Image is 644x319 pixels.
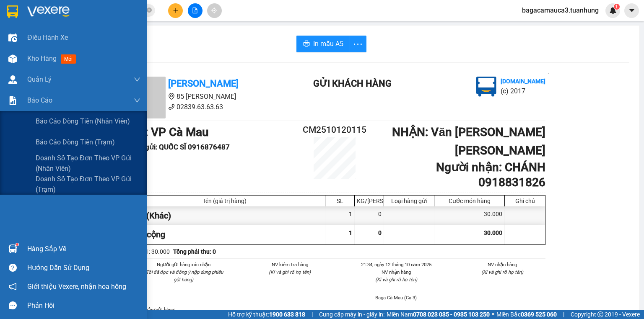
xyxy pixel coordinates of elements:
[211,8,217,13] span: aim
[124,125,209,139] b: GỬI : VP Cà Mau
[27,54,57,62] span: Kho hàng
[8,75,17,84] img: warehouse-icon
[124,206,325,225] div: HỘP (Khác)
[387,310,490,319] span: Miền Nam
[349,229,352,236] span: 1
[147,7,152,15] span: close-circle
[27,262,140,274] div: Hướng dẫn sử dụng
[355,206,384,225] div: 0
[484,229,502,236] span: 30.000
[434,206,505,225] div: 30.000
[269,269,311,275] i: (Kí và ghi rõ họ tên)
[319,310,384,319] span: Cung cấp máy in - giấy in:
[386,198,432,204] div: Loại hàng gửi
[247,261,333,268] li: NV kiểm tra hàng
[303,40,310,48] span: printer
[481,269,523,275] i: (Kí và ghi rõ họ tên)
[36,153,140,174] span: Doanh số tạo đơn theo VP gửi (nhân viên)
[436,198,502,204] div: Cước món hàng
[501,78,545,85] b: [DOMAIN_NAME]
[9,264,17,272] span: question-circle
[27,95,52,105] span: Báo cáo
[624,3,639,18] button: caret-down
[375,277,417,283] i: (Kí và ghi rõ họ tên)
[392,125,545,157] b: NHẬN : Văn [PERSON_NAME] [PERSON_NAME]
[144,269,223,283] i: (Tôi đã đọc và đồng ý nộp dung phiếu gửi hàng)
[124,102,280,112] li: 02839.63.63.63
[378,229,382,236] span: 0
[27,74,52,85] span: Quản Lý
[436,160,545,189] b: Người nhận : CHÁNH 0918831826
[628,7,636,14] span: caret-down
[9,283,17,291] span: notification
[207,3,222,18] button: aim
[27,281,126,292] span: Giới thiệu Vexere, nhận hoa hồng
[476,77,496,97] img: logo.jpg
[126,198,323,204] div: Tên (giá trị hàng)
[312,310,313,319] span: |
[134,76,140,83] span: down
[140,261,227,268] li: Người gửi hàng xác nhận
[16,243,18,246] sup: 1
[269,311,305,318] strong: 1900 633 818
[61,54,76,64] span: mới
[134,97,140,104] span: down
[350,39,366,49] span: more
[353,261,439,268] li: 21:34, ngày 12 tháng 10 năm 2025
[8,33,17,42] img: warehouse-icon
[228,310,305,319] span: Hỗ trợ kỹ thuật:
[563,310,564,319] span: |
[507,198,543,204] div: Ghi chú
[188,3,203,18] button: file-add
[492,313,494,316] span: ⚪️
[124,143,230,151] b: Người gửi : QUỐC SĨ 0916876487
[27,32,68,43] span: Điều hành xe
[124,91,280,102] li: 85 [PERSON_NAME]
[353,268,439,276] li: NV nhận hàng
[173,248,216,255] b: Tổng phải thu: 0
[515,5,605,15] span: bagacamauca3.tuanhung
[168,103,175,110] span: phone
[597,311,603,317] span: copyright
[313,78,392,89] b: Gửi khách hàng
[296,36,350,52] button: printerIn mẫu A5
[9,301,17,309] span: message
[327,198,352,204] div: SL
[609,7,617,14] img: icon-new-feature
[460,261,546,268] li: NV nhận hàng
[192,8,198,13] span: file-add
[124,247,170,256] div: Cước Rồi : 30.000
[357,198,382,204] div: KG/[PERSON_NAME]
[7,5,18,18] img: logo-vxr
[521,311,557,318] strong: 0369 525 060
[313,39,343,49] span: In mẫu A5
[501,86,545,96] li: (c) 2017
[168,78,239,89] b: [PERSON_NAME]
[615,4,618,10] span: 1
[36,174,140,195] span: Doanh số tạo đơn theo VP gửi (trạm)
[350,36,366,52] button: more
[496,310,557,319] span: Miền Bắc
[27,299,140,312] div: Phản hồi
[413,311,490,318] strong: 0708 023 035 - 0935 103 250
[8,54,17,63] img: warehouse-icon
[36,116,130,126] span: Báo cáo dòng tiền (nhân viên)
[168,93,175,100] span: environment
[614,4,620,10] sup: 1
[8,96,17,105] img: solution-icon
[36,137,115,147] span: Báo cáo dòng tiền (trạm)
[325,206,355,225] div: 1
[27,243,140,255] div: Hàng sắp về
[173,8,179,13] span: plus
[8,244,17,253] img: warehouse-icon
[168,3,183,18] button: plus
[353,294,439,301] li: Baga Cà Mau (Ca 3)
[147,8,152,13] span: close-circle
[299,123,370,137] h2: CM2510120115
